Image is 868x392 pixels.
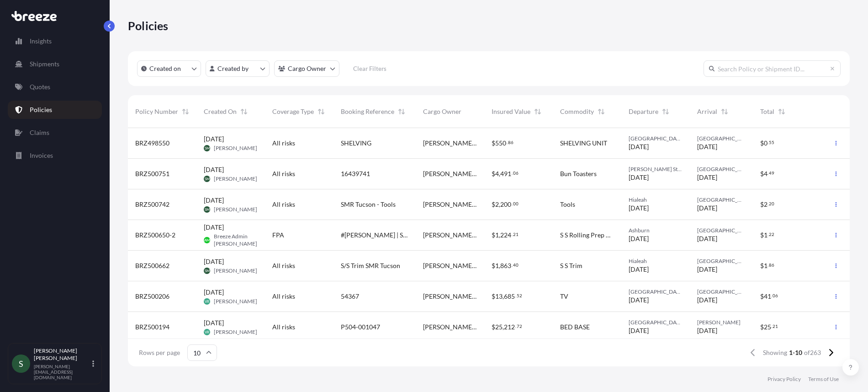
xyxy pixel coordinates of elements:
span: 72 [517,325,522,328]
span: [DATE] [204,134,224,144]
span: 13 [495,293,503,300]
button: Sort [660,106,671,117]
span: Booking Reference [341,107,394,116]
span: 212 [504,324,515,330]
span: Hialeah [629,196,683,204]
span: $ [492,293,495,300]
span: [PERSON_NAME] [214,145,257,152]
p: Policies [128,18,169,33]
span: 25 [764,324,771,330]
span: [PERSON_NAME] [214,267,257,274]
button: Sort [596,106,607,117]
span: $ [760,232,764,238]
span: 52 [517,294,522,297]
span: [PERSON_NAME] [697,319,746,326]
span: 4 [495,171,499,177]
span: $ [492,263,495,269]
p: Created on [149,64,181,73]
span: $ [492,324,495,330]
button: Sort [776,106,787,117]
span: Tools [560,200,575,209]
span: SHELVING UNIT [560,139,607,148]
button: Sort [238,106,249,117]
a: Terms of Use [808,376,839,383]
span: $ [760,140,764,146]
span: [DATE] [204,223,224,232]
span: 40 [513,263,519,267]
span: [GEOGRAPHIC_DATA] [697,227,746,234]
span: [GEOGRAPHIC_DATA] [629,288,683,295]
p: Created by [217,64,249,73]
span: [PERSON_NAME] [214,328,257,336]
span: $ [760,324,764,330]
span: 16439741 [341,169,370,178]
span: . [771,294,772,297]
span: [DATE] [629,265,649,274]
span: 54367 [341,292,359,301]
span: 86 [508,141,513,144]
span: 224 [500,232,511,238]
span: Coverage Type [272,107,314,116]
span: FPA [272,231,284,240]
span: 1-10 [789,348,802,357]
button: Sort [532,106,543,117]
span: 06 [513,172,519,175]
span: 21 [773,325,778,328]
span: [GEOGRAPHIC_DATA] [629,319,683,326]
span: Total [760,107,774,116]
span: $ [760,171,764,177]
span: BRZ500194 [135,322,169,332]
span: of 263 [804,348,821,357]
span: [DATE] [629,204,649,213]
span: S S Trim [560,261,582,270]
span: , [503,324,504,330]
span: All risks [272,292,295,301]
span: . [507,141,508,144]
span: . [767,263,768,267]
span: 685 [504,293,515,300]
span: [GEOGRAPHIC_DATA] [697,196,746,204]
p: Cargo Owner [288,64,326,73]
span: [PERSON_NAME] Stream [629,166,683,173]
span: BRZ500206 [135,292,169,301]
a: Insights [8,32,102,50]
button: Sort [316,106,327,117]
span: 491 [500,171,511,177]
p: Invoices [30,151,53,160]
span: [PERSON_NAME] Logistics [423,322,477,332]
input: Search Policy or Shipment ID... [704,60,841,77]
p: Policies [30,105,52,114]
span: Policy Number [135,107,178,116]
span: Ashburn [629,227,683,234]
span: BRZ500650-2 [135,231,175,240]
span: [DATE] [697,142,717,151]
button: Sort [396,106,407,117]
span: [GEOGRAPHIC_DATA] [697,135,746,142]
span: 55 [769,141,774,144]
span: [DATE] [697,173,717,182]
span: 1 [764,263,767,269]
span: BRZ500662 [135,261,169,270]
p: Clear Filters [353,64,386,73]
p: Quotes [30,82,50,91]
button: Clear Filters [344,61,395,76]
span: All risks [272,200,295,209]
span: [PERSON_NAME] Logistics [423,139,477,148]
span: Departure [629,107,658,116]
button: Sort [719,106,730,117]
span: [DATE] [697,204,717,213]
span: [DATE] [204,165,224,174]
p: [PERSON_NAME][EMAIL_ADDRESS][DOMAIN_NAME] [34,364,90,380]
span: 20 [769,202,774,205]
span: Rows per page [139,348,180,357]
span: [DATE] [629,142,649,151]
span: 2 [764,201,767,208]
span: [DATE] [697,234,717,243]
span: 550 [495,140,506,146]
span: 200 [500,201,511,208]
span: . [767,202,768,205]
span: Commodity [560,107,594,116]
span: BAMR [202,236,212,245]
span: . [771,325,772,328]
span: 49 [769,172,774,175]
